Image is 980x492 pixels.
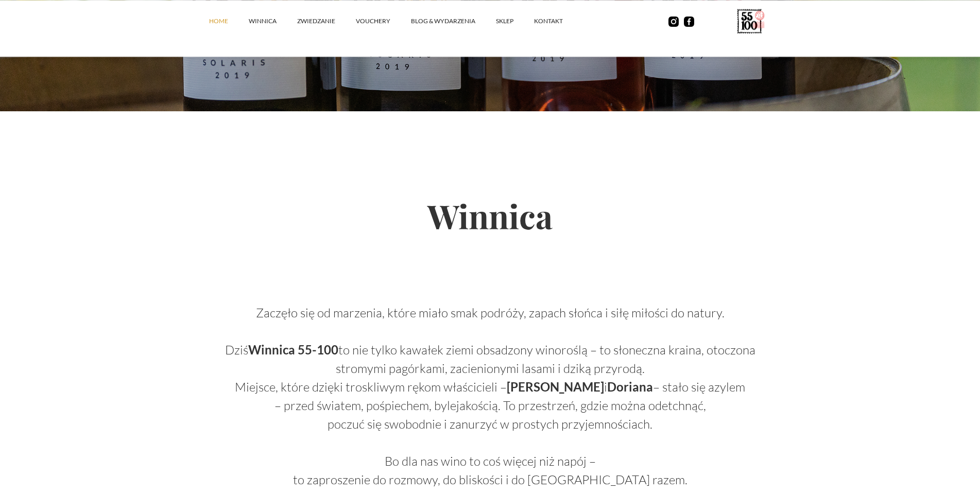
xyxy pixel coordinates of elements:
strong: Doriana [607,379,653,394]
h2: Winnica [209,163,771,268]
a: ZWIEDZANIE [297,6,356,37]
a: kontakt [534,6,583,37]
a: Blog & Wydarzenia [411,6,496,37]
a: winnica [249,6,297,37]
a: Home [209,6,249,37]
p: Zaczęło się od marzenia, które miało smak podróży, zapach słońca i siłę miłości do natury. ‍ Dziś... [209,285,771,489]
a: vouchery [356,6,411,37]
strong: Winnica 55-100 [248,342,338,357]
a: SKLEP [496,6,534,37]
strong: [PERSON_NAME] [507,379,604,394]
